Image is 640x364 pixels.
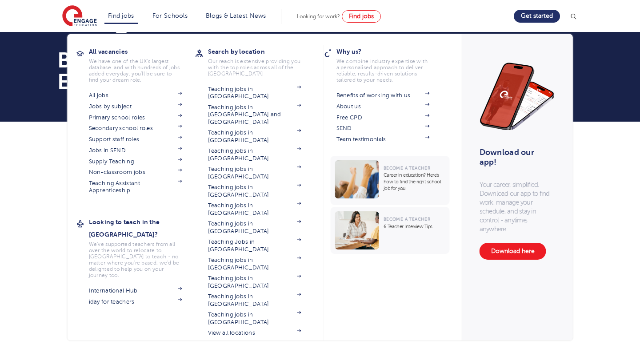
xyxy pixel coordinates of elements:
h1: Book a consultation call with Engage [57,50,404,92]
span: Become a Teacher [384,217,430,222]
a: Search by locationOur reach is extensive providing you with the top roles across all of the [GEOG... [208,45,315,77]
a: Teaching jobs in [GEOGRAPHIC_DATA] [208,184,301,198]
span: Find jobs [349,13,374,20]
a: Supply Teaching [89,158,182,165]
a: Blogs & Latest News [206,12,266,19]
a: Non-classroom jobs [89,169,182,176]
h3: Search by location [208,45,315,58]
h3: Looking to teach in the [GEOGRAPHIC_DATA]? [89,216,196,241]
p: Career in education? Here’s how to find the right school job for you [384,172,445,192]
a: Teaching jobs in [GEOGRAPHIC_DATA] [208,86,301,100]
a: Looking to teach in the [GEOGRAPHIC_DATA]?We've supported teachers from all over the world to rel... [89,216,196,278]
a: Get started [514,10,560,23]
a: Jobs by subject [89,103,182,110]
h3: Download our app! [480,147,552,167]
p: We combine industry expertise with a personalised approach to deliver reliable, results-driven so... [336,58,430,83]
a: Teaching jobs in [GEOGRAPHIC_DATA] [208,275,301,289]
a: Teaching Assistant Apprenticeship [89,180,182,194]
a: Teaching jobs in [GEOGRAPHIC_DATA] [208,293,301,308]
a: Find jobs [108,12,134,19]
a: Support staff roles [89,136,182,143]
a: Benefits of working with us [336,92,430,99]
a: About us [336,103,430,110]
p: Your career, simplified. Download our app to find work, manage your schedule, and stay in control... [480,180,555,234]
p: 6 Teacher Interview Tips [384,223,445,230]
a: Teaching jobs in [GEOGRAPHIC_DATA] and [GEOGRAPHIC_DATA] [208,104,301,126]
a: View all locations [208,329,301,336]
span: Become a Teacher [384,166,430,170]
a: All vacanciesWe have one of the UK's largest database. and with hundreds of jobs added everyday. ... [89,45,196,83]
span: Looking for work? [297,13,340,20]
a: Find jobs [342,10,381,23]
a: Become a TeacherCareer in education? Here’s how to find the right school job for you [331,156,452,205]
h3: All vacancies [89,45,196,58]
a: Teaching Jobs in [GEOGRAPHIC_DATA] [208,238,301,253]
p: We have one of the UK's largest database. and with hundreds of jobs added everyday. you'll be sur... [89,58,182,83]
a: Teaching jobs in [GEOGRAPHIC_DATA] [208,166,301,180]
a: Team testimonials [336,136,430,143]
a: International Hub [89,287,182,294]
a: All jobs [89,92,182,99]
a: Download here [480,243,546,260]
a: SEND [336,125,430,132]
a: Become a Teacher6 Teacher Interview Tips [331,207,452,254]
h3: Why us? [336,45,443,58]
a: Teaching jobs in [GEOGRAPHIC_DATA] [208,147,301,162]
p: We've supported teachers from all over the world to relocate to [GEOGRAPHIC_DATA] to teach - no m... [89,241,182,278]
a: Teaching jobs in [GEOGRAPHIC_DATA] [208,311,301,326]
a: Primary school roles [89,114,182,121]
a: iday for teachers [89,298,182,305]
a: Teaching jobs in [GEOGRAPHIC_DATA] [208,129,301,144]
img: Engage Education [62,5,97,28]
a: Teaching jobs in [GEOGRAPHIC_DATA] [208,257,301,271]
a: Teaching jobs in [GEOGRAPHIC_DATA] [208,202,301,217]
p: Our reach is extensive providing you with the top roles across all of the [GEOGRAPHIC_DATA] [208,58,301,77]
a: Teaching jobs in [GEOGRAPHIC_DATA] [208,220,301,235]
a: Why us?We combine industry expertise with a personalised approach to deliver reliable, results-dr... [336,45,443,83]
a: For Schools [152,12,188,19]
a: Free CPD [336,114,430,121]
a: Jobs in SEND [89,147,182,154]
a: Secondary school roles [89,125,182,132]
